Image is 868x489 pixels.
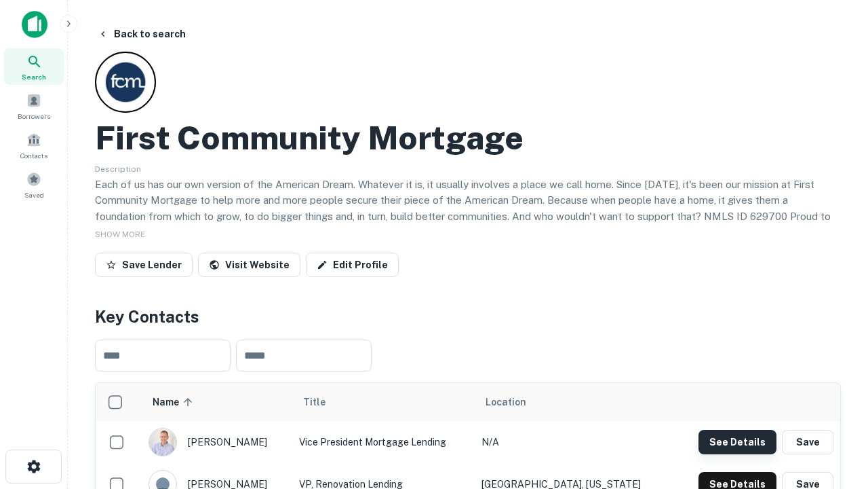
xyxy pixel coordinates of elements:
[20,150,47,161] span: Contacts
[198,253,300,277] a: Visit Website
[782,430,833,454] button: Save
[800,337,868,402] iframe: Chat Widget
[142,383,292,421] th: Name
[698,430,776,454] button: See Details
[292,421,475,463] td: Vice President Mortgage Lending
[95,304,841,329] h4: Key Contacts
[4,127,64,164] a: Contacts
[306,253,399,277] a: Edit Profile
[4,166,64,203] a: Saved
[4,48,64,85] a: Search
[4,88,64,124] a: Borrowers
[95,164,141,174] span: Description
[95,177,841,240] p: Each of us has our own version of the American Dream. Whatever it is, it usually involves a place...
[149,428,285,456] div: [PERSON_NAME]
[475,421,671,463] td: N/A
[22,71,46,82] span: Search
[24,189,44,200] span: Saved
[95,253,193,277] button: Save Lender
[153,394,197,410] span: Name
[149,429,176,456] img: 1520878720083
[486,394,526,410] span: Location
[303,394,343,410] span: Title
[95,118,524,158] h2: First Community Mortgage
[18,111,50,122] span: Borrowers
[92,22,191,46] button: Back to search
[95,230,145,239] span: SHOW MORE
[475,383,671,421] th: Location
[22,11,47,38] img: capitalize-icon.png
[292,383,475,421] th: Title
